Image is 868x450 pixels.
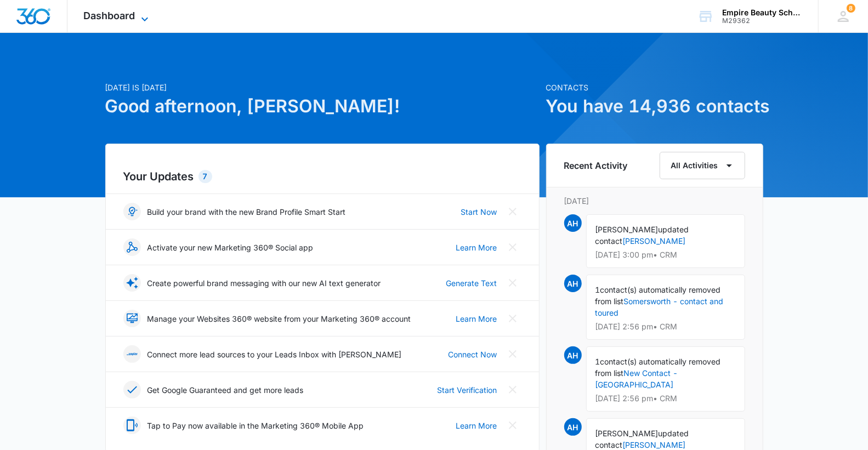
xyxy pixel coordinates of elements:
[446,277,497,289] a: Generate Text
[504,381,521,398] button: Close
[504,238,521,256] button: Close
[504,274,521,292] button: Close
[147,277,381,289] p: Create powerful brand messaging with our new AI text generator
[595,429,659,438] span: [PERSON_NAME]
[147,349,402,360] p: Connect more lead sources to your Leads Inbox with [PERSON_NAME]
[595,285,721,306] span: contact(s) automatically removed from list
[595,251,736,259] p: [DATE] 3:00 pm • CRM
[595,395,736,402] p: [DATE] 2:56 pm • CRM
[623,236,686,246] a: [PERSON_NAME]
[449,349,497,360] a: Connect Now
[595,297,724,317] a: Somersworth - contact and toured
[147,242,314,253] p: Activate your new Marketing 360® Social app
[504,310,521,327] button: Close
[198,170,212,183] div: 7
[147,206,346,218] p: Build your brand with the new Brand Profile Smart Start
[147,313,411,324] p: Manage your Websites 360® website from your Marketing 360® account
[504,345,521,363] button: Close
[456,420,497,431] a: Learn More
[84,10,135,21] span: Dashboard
[564,195,745,207] p: [DATE]
[564,275,582,292] span: AH
[438,384,497,396] a: Start Verification
[564,418,582,436] span: AH
[595,357,600,366] span: 1
[722,17,802,25] div: account id
[847,4,855,13] div: notifications count
[456,242,497,253] a: Learn More
[147,420,364,431] p: Tap to Pay now available in the Marketing 360® Mobile App
[595,368,678,389] a: New Contact - [GEOGRAPHIC_DATA]
[722,8,802,17] div: account name
[595,225,659,234] span: [PERSON_NAME]
[595,357,721,378] span: contact(s) automatically removed from list
[847,4,855,13] span: 8
[105,93,540,119] h1: Good afternoon, [PERSON_NAME]!
[504,417,521,434] button: Close
[504,203,521,220] button: Close
[660,152,745,179] button: All Activities
[595,285,600,294] span: 1
[456,313,497,324] a: Learn More
[461,206,497,218] a: Start Now
[564,159,628,172] h6: Recent Activity
[546,93,763,119] h1: You have 14,936 contacts
[147,384,304,396] p: Get Google Guaranteed and get more leads
[564,346,582,364] span: AH
[564,214,582,232] span: AH
[623,440,686,449] a: [PERSON_NAME]
[123,168,521,185] h2: Your Updates
[546,82,763,93] p: Contacts
[105,82,540,93] p: [DATE] is [DATE]
[595,323,736,331] p: [DATE] 2:56 pm • CRM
